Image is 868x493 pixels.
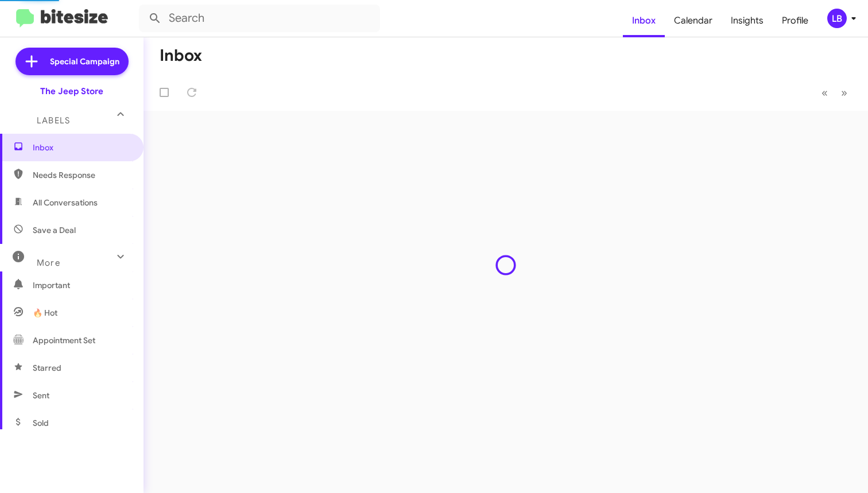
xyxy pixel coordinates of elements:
[40,86,103,97] div: The Jeep Store
[33,307,57,319] span: 🔥 Hot
[33,142,130,153] span: Inbox
[33,224,76,236] span: Save a Deal
[722,4,773,37] a: Insights
[827,9,847,28] div: LB
[33,335,95,346] span: Appointment Set
[33,280,130,291] span: Important
[834,81,854,104] button: Next
[139,5,380,32] input: Search
[50,56,119,67] span: Special Campaign
[773,4,817,37] a: Profile
[815,81,835,104] button: Previous
[841,86,847,100] span: »
[817,9,855,28] button: LB
[160,46,202,65] h1: Inbox
[33,197,98,208] span: All Conversations
[37,115,70,126] span: Labels
[623,4,665,37] a: Inbox
[33,417,49,429] span: Sold
[15,48,129,75] a: Special Campaign
[37,258,60,268] span: More
[33,362,61,374] span: Starred
[33,390,49,401] span: Sent
[665,4,722,37] a: Calendar
[821,86,828,100] span: «
[815,81,854,104] nav: Page navigation example
[33,169,130,181] span: Needs Response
